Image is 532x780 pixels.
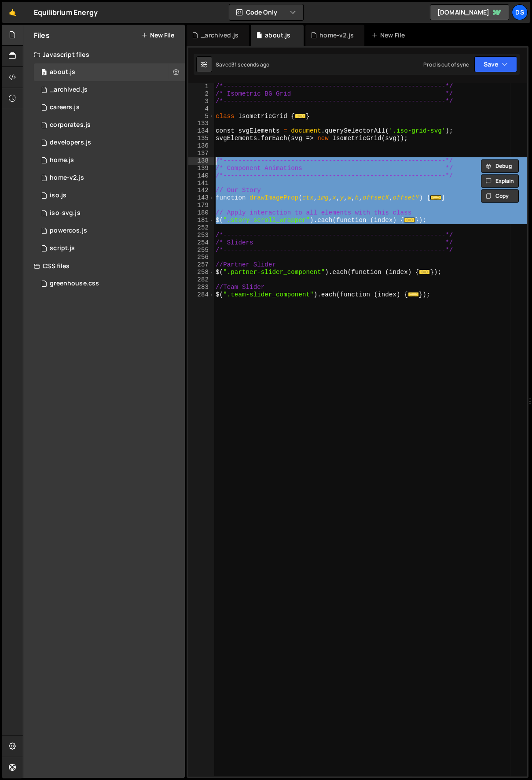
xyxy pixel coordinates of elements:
[188,180,214,187] div: 141
[188,261,214,269] div: 257
[50,280,99,288] div: greenhouse.css
[188,284,214,291] div: 283
[188,254,214,261] div: 256
[481,189,519,203] button: Copy
[423,61,469,68] div: Prod is out of sync
[34,134,185,152] div: 8948/19093.js
[419,270,430,274] span: ...
[34,169,185,187] div: 8948/45512.js
[481,174,519,188] button: Explain
[50,104,80,111] div: careers.js
[188,172,214,180] div: 140
[50,227,87,235] div: powercos.js
[188,105,214,113] div: 4
[188,98,214,105] div: 3
[23,46,185,63] div: Javascript files
[371,31,408,40] div: New File
[188,127,214,135] div: 134
[188,135,214,142] div: 135
[188,276,214,284] div: 282
[474,56,517,72] button: Save
[188,165,214,172] div: 139
[265,31,290,40] div: about.js
[404,218,415,222] span: ...
[34,204,185,222] div: 8948/19838.js
[188,120,214,127] div: 133
[512,4,528,20] a: DS
[34,187,185,204] div: 8948/18968.js
[319,31,354,40] div: home-v2.js
[216,61,269,68] div: Saved
[141,32,174,39] button: New File
[50,209,81,217] div: iso-svg.js
[188,224,214,232] div: 252
[188,83,214,90] div: 1
[188,187,214,194] div: 142
[188,202,214,209] div: 179
[430,4,509,20] a: [DOMAIN_NAME]
[34,7,98,18] div: Equilibrium Energy
[50,68,75,76] div: about.js
[188,291,214,299] div: 284
[50,244,75,252] div: script.js
[188,269,214,276] div: 258
[188,247,214,254] div: 255
[34,63,185,81] div: 8948/19847.js
[188,150,214,157] div: 137
[188,209,214,217] div: 180
[34,275,185,292] div: 8948/19054.css
[50,192,66,200] div: iso.js
[188,217,214,224] div: 181
[295,113,306,118] span: ...
[34,152,185,169] div: 8948/19433.js
[229,4,303,20] button: Code Only
[188,194,214,202] div: 143
[50,174,84,182] div: home-v2.js
[50,121,91,129] div: corporates.js
[201,31,238,40] div: _archived.js
[188,142,214,150] div: 136
[50,156,74,164] div: home.js
[34,30,50,40] h2: Files
[23,257,185,275] div: CSS files
[188,113,214,120] div: 5
[41,70,47,77] span: 0
[50,139,91,147] div: developers.js
[34,222,185,240] div: 8948/19934.js
[34,99,185,116] div: 8948/19103.js
[188,232,214,239] div: 253
[2,2,23,23] a: 🤙
[231,61,269,68] div: 31 seconds ago
[188,239,214,247] div: 254
[430,195,441,200] span: ...
[34,240,185,257] div: 8948/18945.js
[188,90,214,98] div: 2
[481,159,519,173] button: Debug
[188,157,214,165] div: 138
[50,86,88,94] div: _archived.js
[408,292,419,297] span: ...
[34,116,185,134] div: 8948/19790.js
[34,81,185,99] div: _archived.js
